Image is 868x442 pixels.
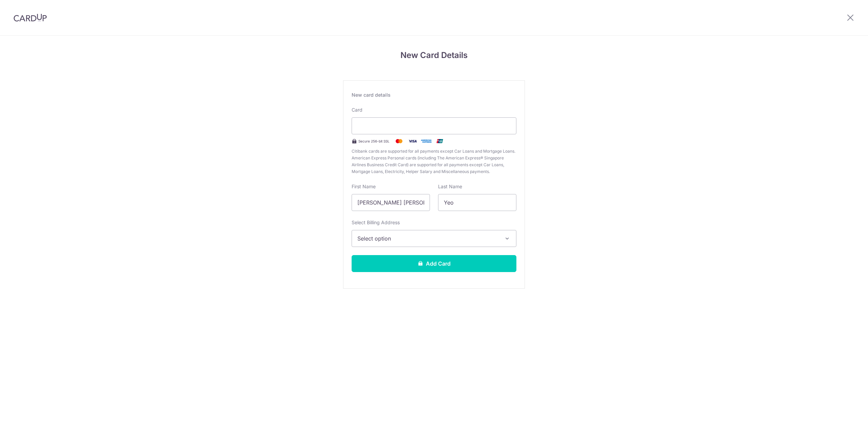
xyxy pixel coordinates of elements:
[392,137,406,145] img: Mastercard
[352,255,516,272] button: Add Card
[352,107,362,113] label: Card
[419,137,433,145] img: .alt.amex
[357,234,498,243] span: Select option
[352,148,516,175] span: Citibank cards are supported for all payments except Car Loans and Mortgage Loans. American Expre...
[352,92,516,98] div: New card details
[14,14,47,22] img: CardUp
[357,122,511,130] iframe: Secure card payment input frame
[433,137,447,145] img: .alt.unionpay
[352,183,376,190] label: First Name
[406,137,419,145] img: Visa
[352,194,430,211] input: Cardholder First Name
[358,138,390,144] span: Secure 256-bit SSL
[352,230,516,247] button: Select option
[438,194,516,211] input: Cardholder Last Name
[343,49,525,61] h4: New Card Details
[352,219,400,226] label: Select Billing Address
[438,183,462,190] label: Last Name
